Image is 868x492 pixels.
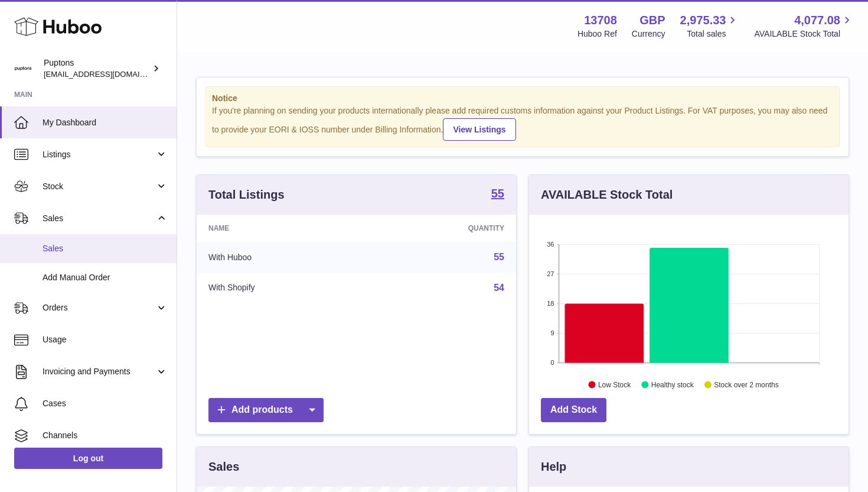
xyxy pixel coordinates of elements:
[43,366,155,377] span: Invoicing and Payments
[547,300,554,307] text: 18
[208,398,324,422] a: Add products
[639,12,665,28] strong: GBP
[680,12,740,40] a: 2,975.33 Total sales
[43,302,155,313] span: Orders
[494,283,504,293] a: 54
[197,242,369,273] td: With Huboo
[577,28,617,40] div: Huboo Ref
[43,181,155,192] span: Stock
[43,213,155,224] span: Sales
[547,270,554,277] text: 27
[651,380,694,389] text: Healthy stock
[43,398,168,409] span: Cases
[714,380,778,389] text: Stock over 2 months
[491,187,504,199] strong: 55
[794,12,840,28] span: 4,077.08
[43,272,168,283] span: Add Manual Order
[44,69,174,79] span: [EMAIL_ADDRESS][DOMAIN_NAME]
[541,398,606,422] a: Add Stock
[197,273,369,303] td: With Shopify
[491,187,504,202] a: 55
[754,12,854,40] a: 4,077.08 AVAILABLE Stock Total
[212,93,833,104] strong: Notice
[443,118,515,141] a: View Listings
[547,241,554,248] text: 36
[494,252,504,262] a: 55
[369,215,516,242] th: Quantity
[43,117,168,128] span: My Dashboard
[43,149,155,160] span: Listings
[14,448,162,469] a: Log out
[14,60,32,77] img: hello@puptons.com
[43,430,168,441] span: Channels
[43,243,168,254] span: Sales
[550,359,554,366] text: 0
[208,459,239,475] h3: Sales
[632,28,665,40] div: Currency
[550,329,554,336] text: 9
[541,459,566,475] h3: Help
[208,187,285,203] h3: Total Listings
[541,187,673,203] h3: AVAILABLE Stock Total
[212,105,833,141] div: If you're planning on sending your products internationally please add required customs informati...
[43,334,168,345] span: Usage
[680,12,726,28] span: 2,975.33
[584,12,617,28] strong: 13708
[598,380,631,389] text: Low Stock
[754,28,854,40] span: AVAILABLE Stock Total
[44,57,150,80] div: Puptons
[197,215,369,242] th: Name
[687,28,739,40] span: Total sales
